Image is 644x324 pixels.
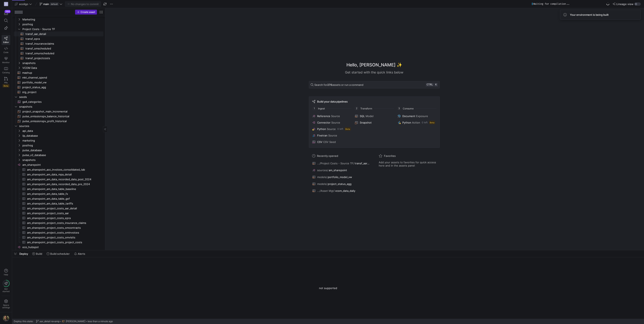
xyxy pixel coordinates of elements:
span: Beta [3,84,9,87]
div: Press SPACE to select this row. [14,167,103,172]
span: Get started [2,288,9,293]
span: posthog [22,22,103,27]
span: Lineage view [616,2,634,6]
span: models/ [317,182,327,186]
span: am_sharepoint_am_data_table_fx​​​​​​​​​ [27,192,99,196]
span: Editor [3,41,9,43]
span: pulse_v2_database [22,153,103,157]
span: mashup​​​​​​​​​​ [22,70,99,75]
span: aar_detail revamp [40,320,60,323]
button: PythonSource0 leftBeta [312,127,352,131]
span: Space settings [2,304,10,309]
button: Build [30,250,44,257]
button: models/portfolio_model_vw [311,174,371,180]
a: am_sharepoint_am_data_recorded_data_post_2024​​​​​​​​​ [14,177,103,182]
span: Python [402,121,411,124]
span: Source [331,114,340,118]
span: Build your data pipelines [317,100,348,103]
span: am_sharepoint_am_data_recorded_data_post_2024​​​​​​​​​ [27,177,99,182]
kbd: k [434,83,438,87]
button: maindefault [39,1,63,7]
span: Source [331,121,340,124]
div: Press SPACE to select this row. [14,36,103,41]
span: less than a minute ago [88,320,113,323]
a: Code [2,45,10,55]
span: vcom_data_daily [335,189,355,192]
span: Document [402,114,415,118]
span: Source [327,127,336,131]
a: mashup​​​​​​​​​​ [14,70,103,75]
div: Press SPACE to select this row. [14,17,103,22]
span: Beta [345,127,351,131]
span: .../Asset Mgt/ [317,189,335,192]
div: Press SPACE to select this row. [14,99,103,104]
a: am_sharepoint_project_costs_omcontracts​​​​​​​​​ [14,225,103,230]
span: transf_epra​​​​​​​​​​ [25,37,99,41]
span: mkt_channel_spend​​​​​​​​​​ [22,75,99,80]
div: EG [4,2,8,6]
button: ReferenceSource [312,114,352,118]
div: Press SPACE to select this row. [14,177,103,182]
button: aar_detail revamphttps://storage.googleapis.com/y42-prod-data-exchange/images/7e7RzXvUWcEhWhf8BYU... [35,319,114,324]
span: CSV Seed [323,140,336,144]
span: 0 left [337,128,343,130]
span: am_sharepoint_project_costs_project_costs​​​​​​​​​ [27,240,99,245]
a: am_sharepoint_project_costs_aar​​​​​​​​​ [14,211,103,216]
a: am_sharepoint_project_costs_project_costs​​​​​​​​​ [14,240,103,245]
a: am_sharepoint_am_data_table_tariffs​​​​​​​​​ [14,201,103,206]
a: ga4_categories​​​​​​ [14,99,103,104]
a: pulse_emissionspv_profit_historical​​​​​​​ [14,119,103,124]
span: Deploy this state: [14,320,33,323]
button: Create asset [75,10,97,15]
button: SQLModel [354,114,394,118]
div: Press SPACE to select this row. [14,94,103,99]
div: Press SPACE to select this row. [14,196,103,201]
div: Press SPACE to select this row. [14,201,103,206]
div: Press SPACE to select this row. [14,128,103,133]
span: snapshots [19,104,103,109]
a: am_sharepoint_am_data_mpa_detail​​​​​​​​​ [14,172,103,177]
div: Press SPACE to select this row. [14,56,103,61]
div: Press SPACE to select this row. [14,119,103,124]
span: .../Project Costs - Source TF/ [317,162,354,165]
button: 268 [2,10,10,17]
div: Press SPACE to select this row. [14,143,103,148]
span: Build scheduler [50,252,70,255]
span: seeds [19,95,103,99]
span: main [43,2,49,6]
span: transf_aar_detail​​​​​​​​​​ [25,32,99,36]
span: am_sharepoint_project_costs_omcontracts​​​​​​​​​ [27,225,99,230]
a: portfolio_model_vw​​​​​​​​​​ [14,80,103,85]
a: am_sharepoint_project_costs_epra​​​​​​​​​ [14,216,103,220]
span: am_sharepoint_project_costs_epra​​​​​​​​​ [27,216,99,220]
a: am_sharepoint_am_data_table_baseline​​​​​​​​​ [14,187,103,191]
span: transf_insuranceclaims​​​​​​​​​​ [25,41,99,46]
span: Action [412,121,420,124]
span: transf_omunscheduled​​​​​​​​​​ [25,51,99,56]
div: Press SPACE to select this row. [14,61,103,65]
span: Build [36,252,42,255]
div: Press SPACE to select this row. [14,70,103,75]
span: Project Costs - Source TF [22,27,103,31]
button: Build scheduler [45,250,71,257]
div: Press SPACE to select this row. [14,85,103,90]
a: project_snapshot_main_incremental​​​​​​​ [14,109,103,114]
div: Waiting for compilation... [533,2,570,5]
span: sources/ [317,169,328,172]
a: am_sharepoint_am_data_table_fx​​​​​​​​​ [14,191,103,196]
a: Editor [2,35,10,45]
span: Catalog [2,71,10,74]
span: am_sharepoint [329,169,347,172]
button: .../Asset Mgt/vcom_data_daily [311,188,371,193]
span: snapshots [22,158,103,162]
span: SQL [360,114,365,118]
a: transf_projectcosts​​​​​​​​​​ [14,56,103,61]
a: am_sharepoint_project_costs_ominvoices​​​​​​​​​ [14,230,103,235]
div: Press SPACE to select this row. [14,104,103,109]
div: Press SPACE to select this row. [14,191,103,196]
a: EG [2,1,10,7]
button: DocumentExposure [397,114,437,118]
span: Search for assets or run a command [314,83,363,86]
span: marketing [22,138,103,143]
div: Press SPACE to select this row. [14,225,103,230]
